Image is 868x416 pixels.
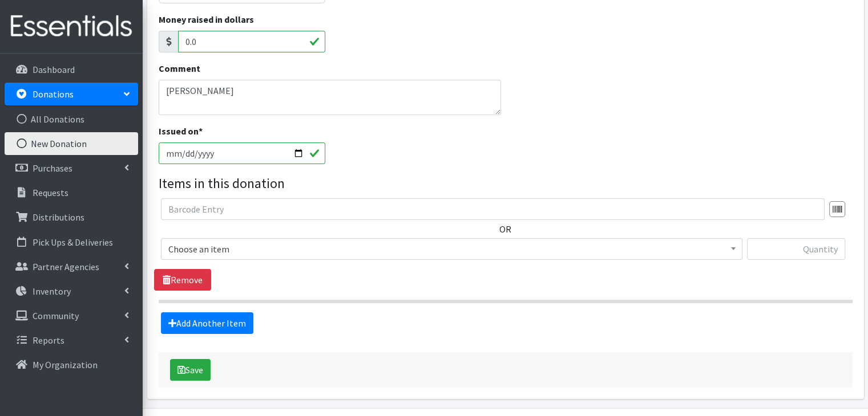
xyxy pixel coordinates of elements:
[33,261,99,272] p: Partner Agencies
[5,280,138,303] a: Inventory
[5,206,138,229] a: Distributions
[5,7,138,46] img: HumanEssentials
[159,173,853,194] legend: Items in this donation
[499,222,511,236] label: OR
[33,187,68,198] p: Requests
[33,88,74,100] p: Donations
[154,269,211,291] a: Remove
[33,359,98,370] p: My Organization
[33,162,72,174] p: Purchases
[5,83,138,105] a: Donations
[5,304,138,327] a: Community
[5,58,138,81] a: Dashboard
[5,255,138,278] a: Partner Agencies
[747,238,845,260] input: Quantity
[161,312,253,334] a: Add Another Item
[170,359,211,381] button: Save
[161,198,825,220] input: Barcode Entry
[33,335,64,346] p: Reports
[159,62,200,75] label: Comment
[5,157,138,180] a: Purchases
[161,238,742,260] span: Choose an item
[199,125,203,137] abbr: required
[5,132,138,155] a: New Donation
[5,231,138,254] a: Pick Ups & Deliveries
[5,329,138,352] a: Reports
[159,13,254,26] label: Money raised in dollars
[33,211,84,223] p: Distributions
[5,353,138,376] a: My Organization
[159,124,203,138] label: Issued on
[5,181,138,204] a: Requests
[33,64,75,75] p: Dashboard
[33,236,113,248] p: Pick Ups & Deliveries
[168,241,735,257] span: Choose an item
[5,108,138,130] a: All Donations
[33,310,79,321] p: Community
[33,286,71,297] p: Inventory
